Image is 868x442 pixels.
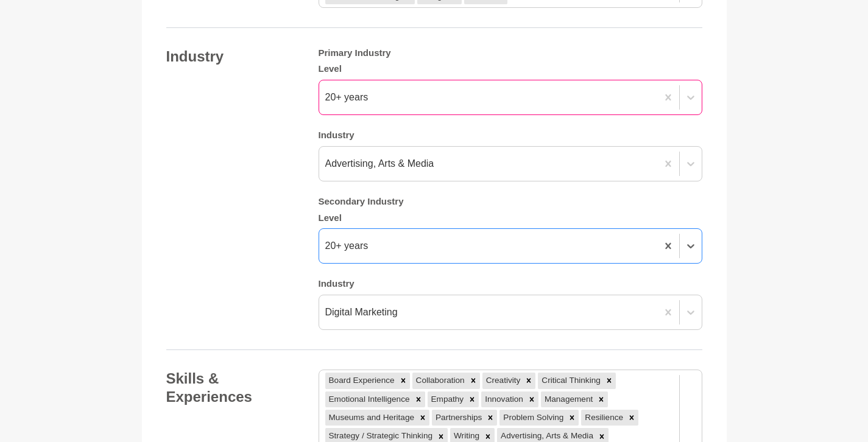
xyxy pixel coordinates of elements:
h4: Skills & Experiences [166,370,294,406]
div: Problem Solving [499,410,565,426]
h5: Secondary Industry [319,196,702,208]
div: 20+ years [325,239,369,253]
h5: Industry [319,130,702,141]
div: Advertising, Arts & Media [325,156,434,171]
div: Empathy [428,391,466,407]
div: Critical Thinking [538,373,602,388]
div: Resilience [581,410,625,426]
h5: Level [319,212,702,224]
div: Emotional Intelligence [325,391,412,407]
div: Museums and Heritage [325,410,417,426]
div: Creativity [482,373,523,388]
h5: Industry [319,278,702,290]
div: Innovation [481,391,525,407]
div: Collaboration [412,373,467,388]
h5: Primary Industry [319,47,702,59]
div: Digital Marketing [325,305,398,320]
h4: Industry [166,47,294,66]
div: Management [541,391,595,407]
div: Board Experience [325,373,397,388]
h5: Level [319,63,702,75]
div: Partnerships [432,410,484,426]
div: 20+ years [325,90,369,105]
